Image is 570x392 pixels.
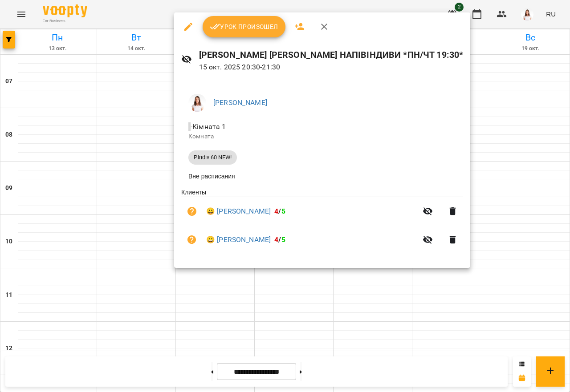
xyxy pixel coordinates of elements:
[203,16,285,37] button: Урок произошел
[188,122,228,131] span: - Кімната 1
[188,132,456,141] p: Комната
[210,21,278,32] span: Урок произошел
[206,234,271,245] a: 😀 [PERSON_NAME]
[213,98,267,107] a: [PERSON_NAME]
[181,201,203,222] button: Визит пока не оплачен. Добавить оплату?
[281,207,285,215] span: 5
[274,235,278,244] span: 4
[181,229,203,251] button: Визит пока не оплачен. Добавить оплату?
[199,62,464,73] p: 15 окт. 2025 20:30 - 21:30
[274,207,278,215] span: 4
[188,154,237,162] span: P.Indiv 60 NEW!
[274,207,285,215] b: /
[199,48,464,62] h6: [PERSON_NAME] [PERSON_NAME] НАПІВІНДИВИ *ПН/ЧТ 19:30*
[181,168,463,184] li: Вне расписания
[206,206,271,217] a: 😀 [PERSON_NAME]
[181,188,463,257] ul: Клиенты
[188,94,206,112] img: 08a8fea649eb256ac8316bd63965d58e.jpg
[274,235,285,244] b: /
[281,235,285,244] span: 5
